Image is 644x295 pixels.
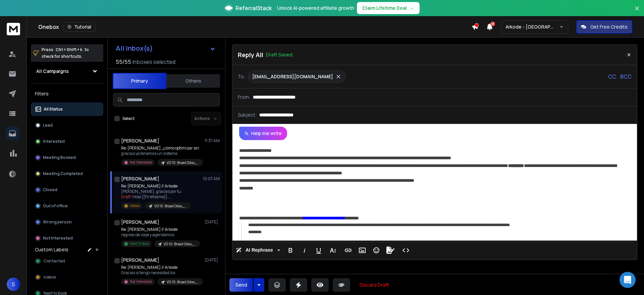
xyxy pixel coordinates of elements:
[633,4,641,20] button: Close banner
[298,244,311,257] button: Italic (Ctrl+I)
[608,73,616,81] p: CC
[410,5,414,11] span: →
[620,73,632,81] p: BCC
[43,139,65,144] p: Interested
[121,137,159,144] h1: [PERSON_NAME]
[167,280,199,285] p: VD 10: Broad Odoo_Campaign - ARKODE
[370,244,383,257] button: Emoticons
[234,244,281,257] button: AI Rephrase
[55,46,83,53] span: Ctrl + Shift + k
[113,73,166,89] button: Primary
[121,257,159,263] h1: [PERSON_NAME]
[252,73,333,80] p: [EMAIL_ADDRESS][DOMAIN_NAME]
[31,167,103,180] button: Meeting Completed
[164,242,196,247] p: VD 10: Broad Odoo_Campaign - ARKODE
[205,219,220,225] p: [DATE]
[244,247,274,253] span: AI Rephrase
[354,278,394,292] button: Discard Draft
[31,231,103,245] button: Not Interested
[399,244,412,257] button: Code View
[31,270,103,284] button: Icebox
[7,278,20,291] button: S
[326,244,339,257] button: More Text
[130,241,149,246] p: Next To Book
[31,254,103,268] button: Contacted
[284,244,297,257] button: Bold (Ctrl+B)
[121,265,202,270] p: Re: [PERSON_NAME] // Arkode
[205,257,220,263] p: [DATE]
[122,116,135,121] label: Select
[203,176,220,181] p: 10:07 AM
[238,73,245,80] p: To:
[31,119,103,132] button: Lead
[43,219,72,225] p: Wrong person
[576,20,632,34] button: Get Free Credits
[31,199,103,213] button: Out of office
[312,244,325,257] button: Underline (Ctrl+U)
[132,194,171,200] span: Hola {{FirstName}}, ...
[620,272,636,288] div: Open Intercom Messenger
[43,187,57,193] p: Closed
[116,58,131,66] span: 55 / 55
[121,270,202,276] p: Gracias si tengo necesidad los
[130,279,152,284] p: Not Interested
[356,244,369,257] button: Insert Image (Ctrl+P)
[116,45,153,52] h1: All Inbox(s)
[266,51,292,58] p: Draft Saved
[238,94,250,100] p: From:
[505,24,559,30] p: Arkode - [GEOGRAPHIC_DATA]
[121,175,159,182] h1: [PERSON_NAME]
[31,65,103,78] button: All Campaigns
[43,236,73,241] p: Not Interested
[31,215,103,229] button: Wrong person
[238,112,257,118] p: Subject:
[238,50,263,59] p: Reply All
[229,278,253,292] button: Send
[121,183,191,189] p: Re: [PERSON_NAME] // Arkode
[121,189,191,194] p: [PERSON_NAME], gracias por tu
[121,145,202,151] p: Re: [PERSON_NAME], ¿cómo optimizar sin
[31,183,103,197] button: Closed
[44,107,63,112] p: All Status
[167,160,199,165] p: VD 10: Broad Odoo_Campaign - ARKODE
[154,204,186,209] p: VD 10: Broad Odoo_Campaign - ARKODE
[44,258,65,264] span: Contacted
[132,58,175,66] h3: Inboxes selected
[31,89,103,98] h3: Filters
[42,46,89,60] p: Press to check for shortcuts.
[121,151,202,156] p: gracias ya tenemos un sistema
[36,68,69,75] h1: All Campaigns
[166,74,220,88] button: Others
[121,194,132,200] span: Draft:
[43,171,83,176] p: Meeting Completed
[110,42,221,55] button: All Inbox(s)
[31,151,103,164] button: Meeting Booked
[31,135,103,148] button: Interested
[43,123,53,128] p: Lead
[277,5,354,11] p: Unlock AI-powered affiliate growth
[235,4,272,12] span: ReferralStack
[490,22,495,26] span: 15
[43,155,76,160] p: Meeting Booked
[121,232,200,238] p: regreso de viaje y agendamos
[121,227,200,232] p: Re: [PERSON_NAME] // Arkode
[384,244,397,257] button: Signature
[590,24,628,30] p: Get Free Credits
[63,22,96,32] button: Tutorial
[121,219,159,225] h1: [PERSON_NAME]
[130,203,140,208] p: Icebox
[130,160,152,165] p: Not Interested
[43,203,68,209] p: Out of office
[357,2,420,14] button: Claim Lifetime Deal→
[31,102,103,116] button: All Status
[38,22,472,32] div: Onebox
[35,246,68,253] h3: Custom Labels
[342,244,355,257] button: Insert Link (Ctrl+K)
[239,127,287,140] button: Help me write
[205,138,220,143] p: 11:37 AM
[44,275,56,280] span: Icebox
